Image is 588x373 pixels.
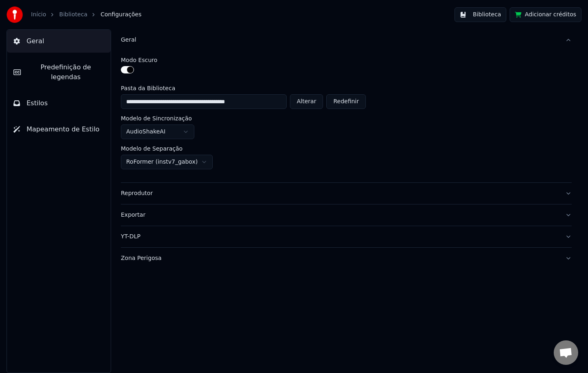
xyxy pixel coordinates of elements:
div: YT-DLP [121,233,559,241]
span: Geral [27,36,44,46]
button: Predefinição de legendas [7,56,111,89]
label: Modelo de Sincronização [121,115,192,121]
button: Geral [121,29,572,51]
span: Mapeamento de Estilo [27,124,100,134]
a: Início [31,11,46,19]
button: Reprodutor [121,183,572,204]
label: Modo Escuro [121,57,157,63]
div: Geral [121,51,572,182]
button: Redefinir [326,94,366,109]
button: Zona Perigosa [121,248,572,269]
button: Adicionar créditos [510,7,581,22]
span: Estilos [27,98,48,108]
label: Modelo de Separação [121,146,183,151]
button: Estilos [7,92,111,115]
div: Open chat [554,340,578,365]
button: Geral [7,30,111,53]
div: Reprodutor [121,189,559,198]
button: Mapeamento de Estilo [7,118,111,141]
label: Pasta da Biblioteca [121,85,366,91]
nav: breadcrumb [31,11,141,19]
div: Geral [121,36,559,44]
span: Predefinição de legendas [27,62,104,82]
button: Exportar [121,204,572,226]
a: Biblioteca [59,11,87,19]
button: Biblioteca [454,7,506,22]
button: Alterar [290,94,323,109]
div: Zona Perigosa [121,254,559,262]
button: YT-DLP [121,226,572,247]
div: Exportar [121,211,559,219]
img: youka [7,7,23,23]
span: Configurações [100,11,141,19]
